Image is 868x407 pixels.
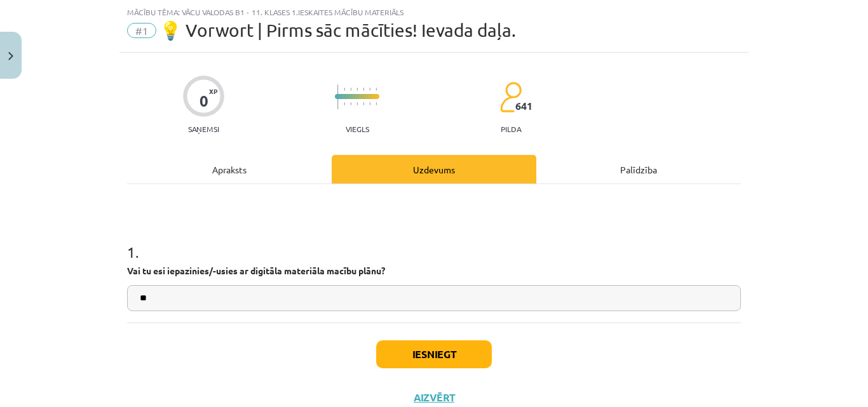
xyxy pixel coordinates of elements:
span: 641 [515,100,532,112]
div: Mācību tēma: Vācu valodas b1 - 11. klases 1.ieskaites mācību materiāls [127,8,741,17]
strong: Vai tu esi iepazinies/-usies ar digitāla materiāla macību plānu? [127,265,385,276]
p: Saņemsi [183,124,224,133]
img: icon-short-line-57e1e144782c952c97e751825c79c345078a6d821885a25fce030b3d8c18986b.svg [350,102,351,105]
img: icon-short-line-57e1e144782c952c97e751825c79c345078a6d821885a25fce030b3d8c18986b.svg [356,102,358,105]
img: icon-long-line-d9ea69661e0d244f92f715978eff75569469978d946b2353a9bb055b3ed8787d.svg [337,84,339,109]
button: Iesniegt [376,340,492,368]
img: icon-short-line-57e1e144782c952c97e751825c79c345078a6d821885a25fce030b3d8c18986b.svg [376,102,377,105]
img: icon-short-line-57e1e144782c952c97e751825c79c345078a6d821885a25fce030b3d8c18986b.svg [376,88,377,91]
img: icon-close-lesson-0947bae3869378f0d4975bcd49f059093ad1ed9edebbc8119c70593378902aed.svg [8,52,13,60]
button: Aizvērt [410,391,458,404]
img: icon-short-line-57e1e144782c952c97e751825c79c345078a6d821885a25fce030b3d8c18986b.svg [369,102,370,105]
img: icon-short-line-57e1e144782c952c97e751825c79c345078a6d821885a25fce030b3d8c18986b.svg [363,88,364,91]
div: 0 [200,92,208,110]
h1: 1 . [127,221,741,260]
p: Viegls [346,124,369,133]
p: pilda [501,124,521,133]
img: icon-short-line-57e1e144782c952c97e751825c79c345078a6d821885a25fce030b3d8c18986b.svg [363,102,364,105]
img: icon-short-line-57e1e144782c952c97e751825c79c345078a6d821885a25fce030b3d8c18986b.svg [344,102,345,105]
span: XP [209,88,217,95]
div: Apraksts [127,155,332,183]
span: 💡 Vorwort | Pirms sāc mācīties! Ievada daļa. [159,20,516,41]
span: #1 [127,23,156,38]
img: icon-short-line-57e1e144782c952c97e751825c79c345078a6d821885a25fce030b3d8c18986b.svg [356,88,358,91]
img: icon-short-line-57e1e144782c952c97e751825c79c345078a6d821885a25fce030b3d8c18986b.svg [350,88,351,91]
img: icon-short-line-57e1e144782c952c97e751825c79c345078a6d821885a25fce030b3d8c18986b.svg [369,88,370,91]
div: Uzdevums [332,155,536,183]
div: Palīdzība [536,155,741,183]
img: students-c634bb4e5e11cddfef0936a35e636f08e4e9abd3cc4e673bd6f9a4125e45ecb1.svg [499,81,522,113]
img: icon-short-line-57e1e144782c952c97e751825c79c345078a6d821885a25fce030b3d8c18986b.svg [344,88,345,91]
